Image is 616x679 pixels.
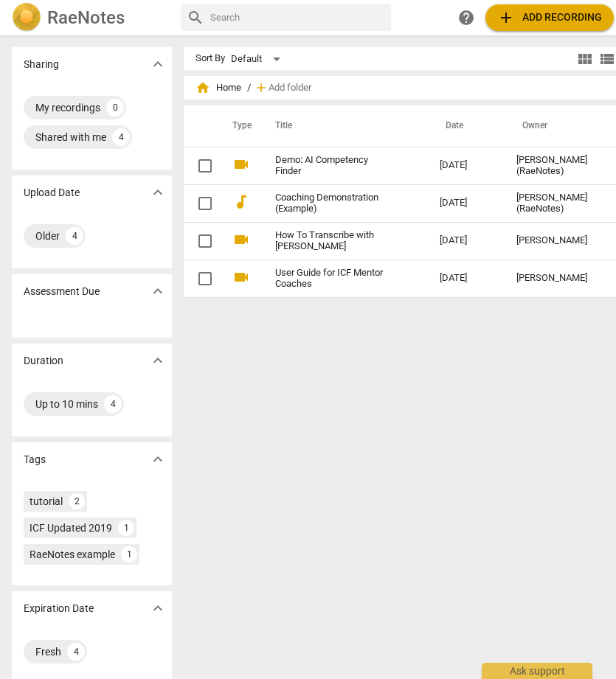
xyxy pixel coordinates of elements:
span: view_module [576,50,594,68]
td: [DATE] [428,184,505,222]
div: 4 [112,128,130,146]
span: / [247,83,251,94]
span: expand_more [149,282,167,300]
button: Tile view [574,48,596,70]
div: [PERSON_NAME] (RaeNotes) [516,192,608,215]
button: Show more [147,53,169,75]
td: [DATE] [428,147,505,184]
div: Shared with me [35,130,106,144]
a: Demo: AI Competency Finder [275,155,387,177]
th: Title [257,105,428,147]
a: Coaching Demonstration (Example) [275,192,387,215]
div: Up to 10 mins [35,397,98,411]
a: LogoRaeNotes [12,3,169,32]
span: expand_more [149,352,167,369]
img: Logo [12,3,41,32]
h2: RaeNotes [47,7,125,28]
span: Add recording [497,9,602,27]
button: Show more [147,597,169,619]
button: Show more [147,349,169,372]
div: 0 [106,99,124,116]
a: User Guide for ICF Mentor Coaches [275,268,387,290]
p: Tags [24,452,46,467]
div: [PERSON_NAME] [516,235,608,246]
a: How To Transcribe with [PERSON_NAME] [275,230,387,252]
a: Help [453,4,480,31]
span: expand_more [149,55,167,73]
span: expand_more [149,599,167,617]
p: Upload Date [24,185,80,201]
div: Ask support [482,663,592,679]
span: help [457,9,475,27]
span: view_list [598,50,616,68]
div: tutorial [30,494,63,509]
span: videocam [232,231,250,248]
button: Upload [485,4,614,31]
p: Sharing [24,57,59,72]
div: 1 [121,546,137,563]
div: My recordings [35,100,100,115]
span: search [187,9,204,27]
th: Type [221,105,257,147]
span: audiotrack [232,193,250,211]
span: Home [195,80,241,95]
div: 2 [69,493,85,509]
input: Search [210,6,385,29]
div: 4 [104,395,122,413]
th: Date [428,105,505,147]
p: Duration [24,353,63,369]
div: [PERSON_NAME] [516,273,608,284]
div: Fresh [35,644,61,659]
span: expand_more [149,184,167,201]
div: Default [231,47,285,71]
div: 4 [66,227,83,245]
span: home [195,80,210,95]
span: add [497,9,515,27]
div: ICF Updated 2019 [30,520,112,535]
div: [PERSON_NAME] (RaeNotes) [516,155,608,177]
button: Show more [147,280,169,302]
p: Expiration Date [24,601,94,616]
td: [DATE] [428,260,505,297]
button: Show more [147,448,169,470]
div: RaeNotes example [30,547,115,562]
span: Add folder [269,83,311,94]
span: videocam [232,268,250,286]
div: 1 [118,520,134,536]
div: Older [35,229,60,243]
div: Sort By [195,53,225,64]
span: add [254,80,269,95]
span: videocam [232,156,250,173]
div: 4 [67,643,85,661]
span: expand_more [149,450,167,468]
td: [DATE] [428,222,505,260]
p: Assessment Due [24,284,100,299]
button: Show more [147,181,169,203]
